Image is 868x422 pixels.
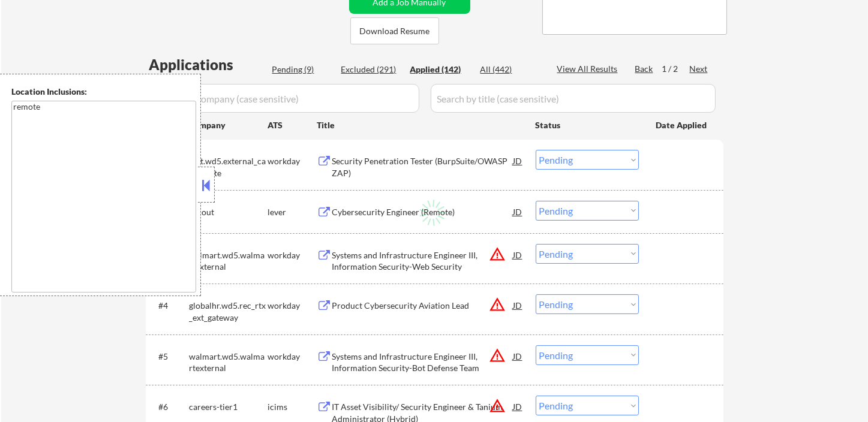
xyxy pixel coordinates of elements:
[268,401,317,413] div: icims
[159,300,180,312] div: #4
[149,58,268,72] div: Applications
[341,64,401,76] div: Excluded (291)
[662,63,690,75] div: 1 / 2
[489,347,506,364] button: warning_amber
[159,401,180,413] div: #6
[332,300,513,312] div: Product Cybersecurity Aviation Lead
[489,296,506,313] button: warning_amber
[268,300,317,312] div: workday
[332,249,513,273] div: Systems and Infrastructure Engineer III, Information Security-Web Security
[190,401,268,413] div: careers-tier1
[536,114,639,135] div: Status
[512,150,524,171] div: JD
[190,119,268,131] div: Company
[332,351,513,374] div: Systems and Infrastructure Engineer III, Information Security-Bot Defense Team
[512,396,524,417] div: JD
[268,155,317,167] div: workday
[159,351,180,363] div: #5
[690,63,709,75] div: Next
[268,119,317,131] div: ATS
[489,397,506,414] button: warning_amber
[480,64,540,76] div: All (442)
[557,63,621,75] div: View All Results
[190,351,268,374] div: walmart.wd5.walmartexternal
[410,64,470,76] div: Applied (142)
[11,86,196,98] div: Location Inclusions:
[635,63,654,75] div: Back
[512,244,524,266] div: JD
[489,246,506,263] button: warning_amber
[268,249,317,261] div: workday
[431,84,716,113] input: Search by title (case sensitive)
[190,155,268,179] div: gdit.wd5.external_career_site
[190,249,268,273] div: walmart.wd5.walmartexternal
[512,345,524,367] div: JD
[268,351,317,363] div: workday
[350,17,439,44] button: Download Resume
[332,206,513,218] div: Cybersecurity Engineer (Remote)
[332,155,513,179] div: Security Penetration Tester (BurpSuite/OWASP ZAP)
[272,64,332,76] div: Pending (9)
[512,294,524,316] div: JD
[512,201,524,222] div: JD
[317,119,524,131] div: Title
[190,300,268,323] div: globalhr.wd5.rec_rtx_ext_gateway
[656,119,709,131] div: Date Applied
[190,206,268,218] div: dscout
[149,84,419,113] input: Search by company (case sensitive)
[268,206,317,218] div: lever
